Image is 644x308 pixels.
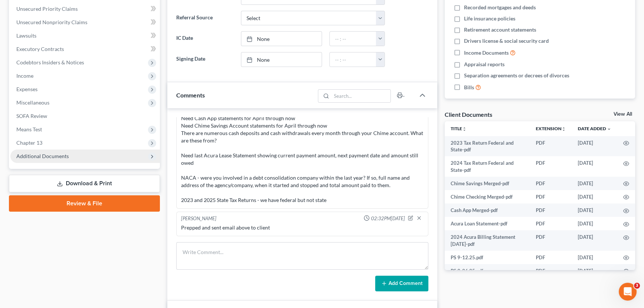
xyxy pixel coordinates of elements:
span: Income Documents [464,49,509,57]
iframe: Intercom live chat [619,283,637,301]
td: PDF [530,251,572,264]
a: Titleunfold_more [451,126,467,131]
span: Miscellaneous [16,99,49,106]
input: -- : -- [330,52,377,67]
span: Retirement account statements [464,26,536,33]
span: Chapter 13 [16,139,42,146]
td: PDF [530,203,572,217]
span: Separation agreements or decrees of divorces [464,72,569,79]
td: Chime Savings Merged-pdf [445,177,530,190]
td: [DATE] [572,190,617,203]
td: PDF [530,177,572,190]
td: PDF [530,264,572,277]
span: Executory Contracts [16,46,64,52]
span: 3 [634,283,640,289]
a: Executory Contracts [10,42,160,56]
input: -- : -- [330,32,377,46]
div: [PERSON_NAME] [181,215,216,222]
td: Cash App Merged-pdf [445,203,530,217]
td: 2024 Acura Billing Statement [DATE]-pdf [445,230,530,251]
span: Unsecured Nonpriority Claims [16,19,87,25]
a: Download & Print [9,175,160,192]
td: PDF [530,156,572,177]
td: Acura Loan Statement-pdf [445,217,530,230]
i: expand_more [607,127,611,131]
td: 2023 Tax Return Federal and State-pdf [445,136,530,157]
td: [DATE] [572,136,617,157]
td: PS 9-26.25.pdf [445,264,530,277]
td: [DATE] [572,203,617,217]
td: PDF [530,136,572,157]
span: 02:32PM[DATE] [371,215,405,222]
td: [DATE] [572,251,617,264]
a: View All [614,112,632,117]
td: [DATE] [572,264,617,277]
a: Extensionunfold_more [536,126,566,131]
a: Review & File [9,195,160,212]
td: PDF [530,230,572,251]
span: Bills [464,84,474,91]
td: [DATE] [572,156,617,177]
span: Additional Documents [16,153,69,159]
span: Appraisal reports [464,61,505,68]
i: unfold_more [561,127,566,131]
span: Lawsuits [16,32,36,39]
a: Date Added expand_more [578,126,611,131]
label: Signing Date [173,52,237,67]
a: None [241,52,321,67]
td: 2024 Tax Return Federal and State-pdf [445,156,530,177]
td: PDF [530,190,572,203]
label: IC Date [173,31,237,46]
a: None [241,32,321,46]
td: [DATE] [572,217,617,230]
td: PS 9-12.25.pdf [445,251,530,264]
td: [DATE] [572,230,617,251]
a: Lawsuits [10,29,160,42]
a: Unsecured Nonpriority Claims [10,16,160,29]
i: unfold_more [462,127,467,131]
span: Comments [176,92,205,99]
span: Income [16,73,33,79]
div: I have had the chance to go through everything and still need some items and have a few questions... [181,55,424,204]
span: Unsecured Priority Claims [16,6,78,12]
td: Chime Checking Merged-pdf [445,190,530,203]
td: PDF [530,217,572,230]
div: Prepped and sent email above to client [181,224,424,231]
span: Means Test [16,126,42,132]
span: Recorded mortgages and deeds [464,4,536,11]
label: Referral Source [173,11,237,26]
a: SOFA Review [10,109,160,123]
span: SOFA Review [16,113,47,119]
td: [DATE] [572,177,617,190]
span: Codebtors Insiders & Notices [16,59,84,65]
span: Drivers license & social security card [464,37,549,45]
span: Expenses [16,86,38,92]
a: Unsecured Priority Claims [10,2,160,16]
button: Add Comment [375,276,428,291]
input: Search... [331,90,390,102]
div: Client Documents [445,110,492,118]
span: Life insurance policies [464,15,515,22]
